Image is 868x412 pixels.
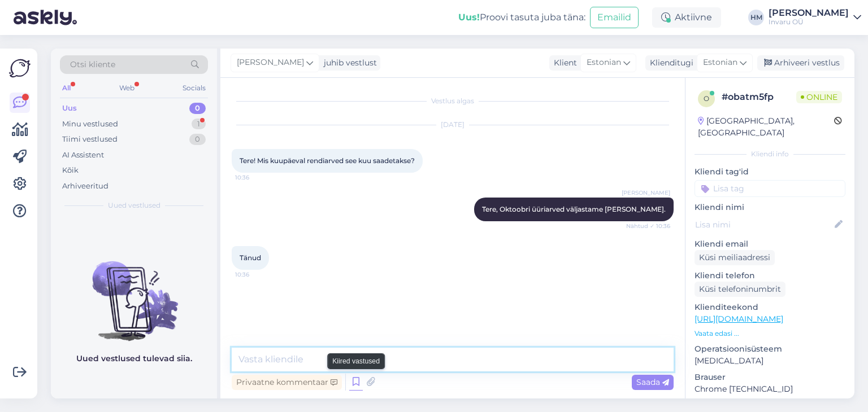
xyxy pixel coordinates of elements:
div: All [60,81,73,95]
p: Uued vestlused tulevad siia. [76,353,192,365]
b: Uus! [458,12,480,23]
div: Minu vestlused [62,119,118,130]
div: Arhiveeri vestlus [757,55,844,71]
span: Estonian [587,56,621,69]
p: Kliendi tag'id [695,166,845,178]
div: [PERSON_NAME] [769,8,849,17]
span: o [704,94,709,103]
p: Chrome [TECHNICAL_ID] [695,383,845,395]
div: Tiimi vestlused [62,134,118,145]
div: Klient [549,57,577,69]
div: Invaru OÜ [769,17,849,27]
span: Tere! Mis kuupäeval rendiarved see kuu saadetakse? [240,156,415,165]
div: Kliendi info [695,149,845,159]
small: Kiired vastused [332,356,380,366]
button: Emailid [590,7,639,28]
img: Askly Logo [9,58,31,79]
div: Küsi meiliaadressi [695,250,775,265]
div: juhib vestlust [319,57,377,69]
span: 10:36 [235,173,277,182]
div: 1 [192,119,206,130]
div: # obatm5fp [722,90,796,104]
input: Lisa nimi [695,218,832,231]
span: Nähtud ✓ 10:36 [626,222,670,230]
a: [URL][DOMAIN_NAME] [695,314,783,324]
div: Proovi tasuta juba täna: [458,11,585,24]
div: Uus [62,103,77,114]
div: Arhiveeritud [62,181,108,192]
div: AI Assistent [62,150,104,161]
p: Brauser [695,371,845,383]
div: Privaatne kommentaar [232,375,342,390]
div: HM [748,10,764,25]
span: Uued vestlused [108,200,160,211]
div: Aktiivne [652,7,721,28]
div: Socials [180,81,208,95]
p: Kliendi email [695,238,845,250]
div: Küsi telefoninumbrit [695,282,785,297]
p: Kliendi nimi [695,201,845,213]
span: Otsi kliente [70,59,115,71]
span: Tänud [240,253,261,262]
p: Vaata edasi ... [695,328,845,339]
div: 0 [189,134,206,145]
div: Vestlus algas [232,96,674,106]
span: [PERSON_NAME] [237,56,304,69]
div: [GEOGRAPHIC_DATA], [GEOGRAPHIC_DATA] [698,115,834,139]
span: Online [796,91,842,103]
p: [MEDICAL_DATA] [695,355,845,367]
div: 0 [189,103,206,114]
img: No chats [51,241,217,343]
span: 10:36 [235,270,277,279]
div: Klienditugi [645,57,693,69]
input: Lisa tag [695,180,845,197]
p: Kliendi telefon [695,270,845,282]
span: [PERSON_NAME] [622,189,670,197]
div: [DATE] [232,120,674,130]
span: Saada [636,377,669,387]
div: Web [117,81,137,95]
div: Kõik [62,165,79,176]
p: Operatsioonisüsteem [695,343,845,355]
p: Klienditeekond [695,301,845,313]
span: Tere, Oktoobri üüriarved väljastame [PERSON_NAME]. [482,205,666,213]
span: Estonian [703,56,737,69]
a: [PERSON_NAME]Invaru OÜ [769,8,861,27]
